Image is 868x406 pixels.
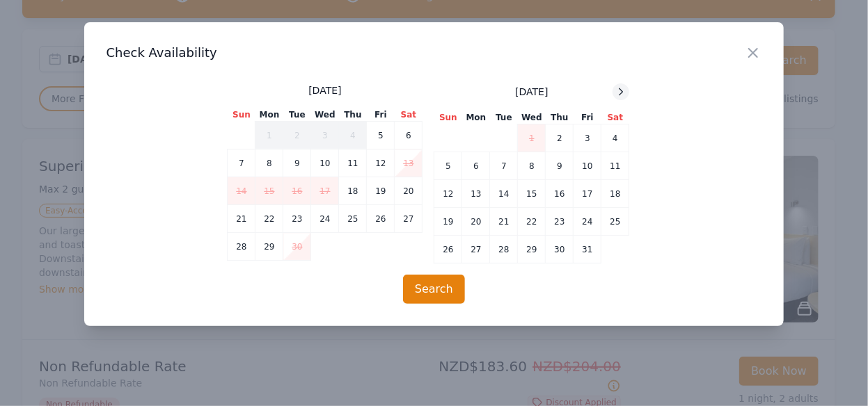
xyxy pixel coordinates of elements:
td: 25 [339,205,367,233]
td: 26 [434,236,462,263]
td: 3 [574,124,601,152]
td: 14 [490,180,518,208]
td: 3 [311,122,339,149]
td: 18 [601,180,629,208]
td: 12 [367,149,395,177]
td: 9 [546,152,574,180]
td: 17 [311,177,339,205]
td: 27 [462,236,490,263]
td: 15 [255,177,283,205]
td: 24 [574,208,601,236]
td: 8 [255,149,283,177]
td: 29 [518,236,546,263]
td: 5 [367,122,395,149]
td: 8 [518,152,546,180]
th: Tue [490,111,518,124]
h3: Check Availability [106,44,762,61]
td: 18 [339,177,367,205]
td: 29 [255,233,283,261]
td: 13 [395,149,423,177]
td: 28 [490,236,518,263]
th: Sat [601,111,629,124]
th: Wed [311,108,339,122]
th: Thu [339,108,367,122]
td: 2 [283,122,311,149]
td: 19 [434,208,462,236]
td: 5 [434,152,462,180]
td: 10 [311,149,339,177]
td: 1 [255,122,283,149]
td: 26 [367,205,395,233]
td: 28 [228,233,255,261]
td: 21 [228,205,255,233]
th: Sun [434,111,462,124]
td: 6 [395,122,423,149]
td: 17 [574,180,601,208]
td: 16 [283,177,311,205]
td: 4 [339,122,367,149]
th: Thu [546,111,574,124]
span: [DATE] [308,83,341,97]
span: [DATE] [515,85,548,99]
td: 22 [518,208,546,236]
td: 30 [283,233,311,261]
td: 23 [283,205,311,233]
th: Sat [395,108,423,122]
td: 11 [601,152,629,180]
td: 20 [462,208,490,236]
td: 1 [518,124,546,152]
td: 9 [283,149,311,177]
td: 30 [546,236,574,263]
button: Search [403,275,465,304]
td: 22 [255,205,283,233]
td: 24 [311,205,339,233]
td: 31 [574,236,601,263]
td: 27 [395,205,423,233]
th: Wed [518,111,546,124]
td: 16 [546,180,574,208]
td: 23 [546,208,574,236]
td: 11 [339,149,367,177]
th: Tue [283,108,311,122]
td: 15 [518,180,546,208]
th: Fri [367,108,395,122]
td: 2 [546,124,574,152]
td: 6 [462,152,490,180]
td: 4 [601,124,629,152]
th: Mon [462,111,490,124]
td: 7 [228,149,255,177]
td: 21 [490,208,518,236]
td: 7 [490,152,518,180]
td: 12 [434,180,462,208]
td: 19 [367,177,395,205]
th: Mon [255,108,283,122]
td: 25 [601,208,629,236]
td: 13 [462,180,490,208]
td: 10 [574,152,601,180]
td: 14 [228,177,255,205]
td: 20 [395,177,423,205]
th: Fri [574,111,601,124]
th: Sun [228,108,255,122]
